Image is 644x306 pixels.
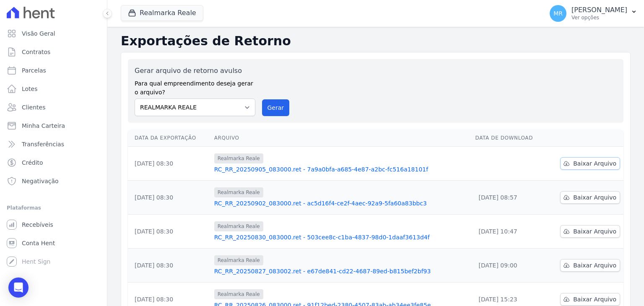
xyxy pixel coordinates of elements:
h2: Exportações de Retorno [121,34,631,49]
span: Lotes [22,85,38,93]
a: Minha Carteira [3,117,104,134]
span: MR [553,10,563,16]
a: Transferências [3,136,104,153]
span: Realmarka Reale [214,255,263,265]
a: Conta Hent [3,235,104,252]
a: Baixar Arquivo [560,157,620,170]
span: Baixar Arquivo [573,227,616,236]
th: Arquivo [211,130,472,147]
span: Baixar Arquivo [573,193,616,202]
span: Clientes [22,103,45,112]
span: Realmarka Reale [214,153,263,163]
a: Clientes [3,99,104,116]
a: Lotes [3,80,104,97]
td: [DATE] 08:30 [128,147,211,181]
span: Baixar Arquivo [573,159,616,168]
a: Baixar Arquivo [560,293,620,306]
a: Parcelas [3,62,104,79]
a: Baixar Arquivo [560,191,620,204]
td: [DATE] 08:30 [128,215,211,249]
button: MR [PERSON_NAME] Ver opções [543,2,644,25]
div: Plataformas [7,203,100,213]
td: [DATE] 08:57 [472,181,547,215]
span: Realmarka Reale [214,289,263,299]
td: [DATE] 10:47 [472,215,547,249]
a: Contratos [3,44,104,60]
span: Transferências [22,140,64,148]
a: RC_RR_20250830_083000.ret - 503cee8c-c1ba-4837-98d0-1daaf3613d4f [214,233,469,241]
p: [PERSON_NAME] [571,6,627,14]
span: Realmarka Reale [214,221,263,231]
button: Realmarka Reale [121,5,203,21]
span: Minha Carteira [22,122,65,130]
span: Baixar Arquivo [573,295,616,303]
th: Data de Download [472,130,547,147]
span: Realmarka Reale [214,187,263,197]
button: Gerar [262,99,290,116]
a: RC_RR_20250827_083002.ret - e67de841-cd22-4687-89ed-b815bef2bf93 [214,267,469,275]
a: RC_RR_20250902_083000.ret - ac5d16f4-ce2f-4aec-92a9-5fa60a83bbc3 [214,199,469,207]
a: Baixar Arquivo [560,225,620,238]
a: Crédito [3,154,104,171]
label: Para qual empreendimento deseja gerar o arquivo? [135,76,255,97]
td: [DATE] 09:00 [472,249,547,283]
p: Ver opções [571,14,627,21]
th: Data da Exportação [128,130,211,147]
span: Conta Hent [22,239,55,247]
span: Parcelas [22,66,46,75]
span: Negativação [22,177,59,185]
label: Gerar arquivo de retorno avulso [135,66,255,76]
a: Recebíveis [3,216,104,233]
a: Negativação [3,173,104,189]
a: Baixar Arquivo [560,259,620,272]
span: Contratos [22,48,50,56]
a: RC_RR_20250905_083000.ret - 7a9a0bfa-a685-4e87-a2bc-fc516a18101f [214,165,469,174]
div: Open Intercom Messenger [8,277,29,298]
td: [DATE] 08:30 [128,181,211,215]
a: Visão Geral [3,25,104,42]
span: Baixar Arquivo [573,261,616,270]
span: Visão Geral [22,29,55,38]
td: [DATE] 08:30 [128,249,211,283]
span: Crédito [22,158,43,167]
span: Recebíveis [22,220,53,229]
